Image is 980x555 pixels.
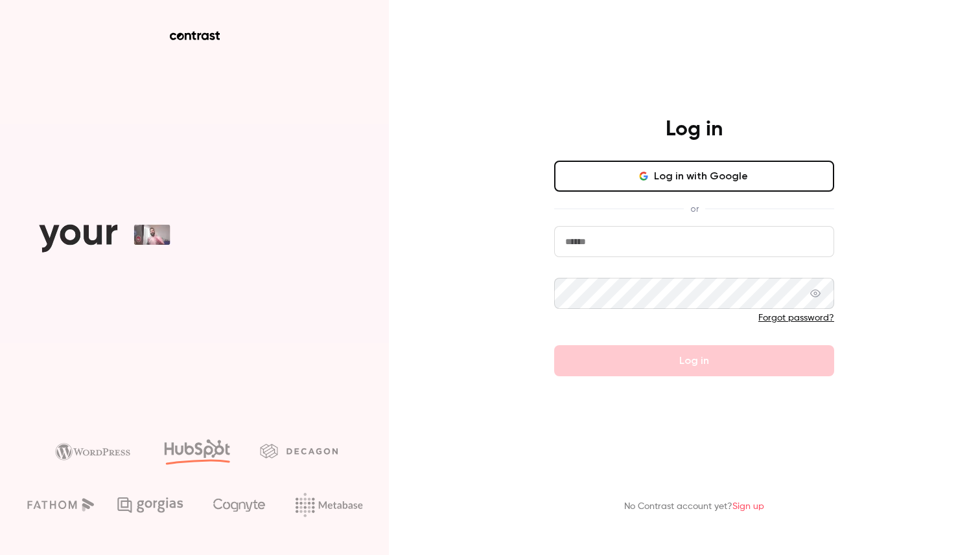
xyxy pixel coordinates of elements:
p: No Contrast account yet? [624,500,764,514]
a: Forgot password? [758,313,834,323]
img: decagon [260,444,338,458]
a: Sign up [732,502,764,511]
button: Log in with Google [554,161,834,192]
span: or [684,202,705,216]
h4: Log in [666,117,723,142]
